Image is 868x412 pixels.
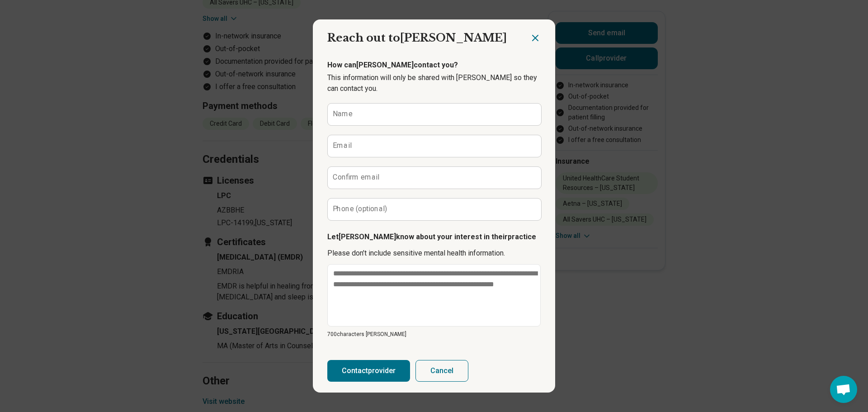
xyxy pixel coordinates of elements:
p: Let [PERSON_NAME] know about your interest in their practice [327,232,541,242]
p: 700 characters [PERSON_NAME] [327,330,541,338]
p: How can [PERSON_NAME] contact you? [327,60,541,71]
label: Phone (optional) [333,205,387,213]
span: Reach out to [PERSON_NAME] [327,31,507,44]
button: Cancel [415,360,468,382]
button: Close dialog [530,33,541,43]
label: Name [333,110,353,118]
label: Confirm email [333,174,379,181]
p: Please don’t include sensitive mental health information. [327,248,541,259]
p: This information will only be shared with [PERSON_NAME] so they can contact you. [327,72,541,94]
label: Email [333,142,352,149]
button: Contactprovider [327,360,410,382]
